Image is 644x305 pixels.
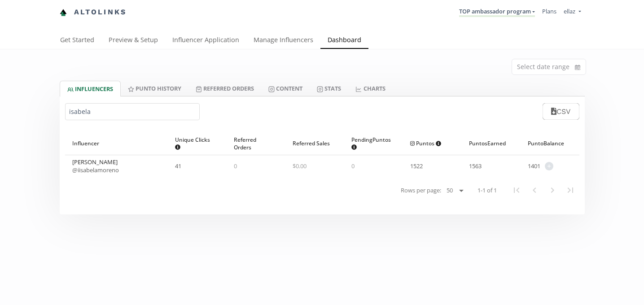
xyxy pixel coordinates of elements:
[72,166,119,174] a: @iisabelamoreno
[351,136,391,151] span: Pending Puntos
[101,32,165,50] a: Preview & Setup
[508,181,526,199] button: First Page
[542,7,556,15] a: Plans
[401,186,441,195] span: Rows per page:
[564,7,575,15] span: ellaz
[60,81,121,96] a: INFLUENCERS
[121,81,188,96] a: Punto HISTORY
[459,7,535,17] a: TOP ambassador program
[234,162,237,170] span: 0
[528,162,540,170] span: 1401
[165,32,246,50] a: Influencer Application
[351,162,355,170] span: 0
[72,132,161,155] div: Influencer
[443,185,467,196] select: Rows per page:
[543,103,579,120] button: CSV
[293,132,337,155] div: Referred Sales
[320,32,368,50] a: Dashboard
[246,32,320,50] a: Manage Influencers
[348,81,392,96] a: CHARTS
[234,132,278,155] div: Referred Orders
[410,162,423,170] span: 1522
[469,162,482,170] span: 1563
[526,181,543,199] button: Previous Page
[175,136,212,151] span: Unique Clicks
[310,81,348,96] a: Stats
[469,132,513,155] div: Puntos Earned
[561,181,579,199] button: Last Page
[543,181,561,199] button: Next Page
[53,32,101,50] a: Get Started
[261,81,310,96] a: Content
[564,7,581,17] a: ellaz
[188,81,261,96] a: Referred Orders
[60,9,67,16] img: favicon-32x32.png
[65,103,200,120] input: Search by name or handle...
[545,162,553,170] span: +
[175,162,181,170] span: 41
[528,132,572,155] div: Punto Balance
[72,158,119,174] div: [PERSON_NAME]
[60,5,127,20] a: Altolinks
[575,63,580,72] svg: calendar
[478,186,497,195] span: 1-1 of 1
[293,162,307,170] span: $ 0.00
[410,139,442,147] span: Puntos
